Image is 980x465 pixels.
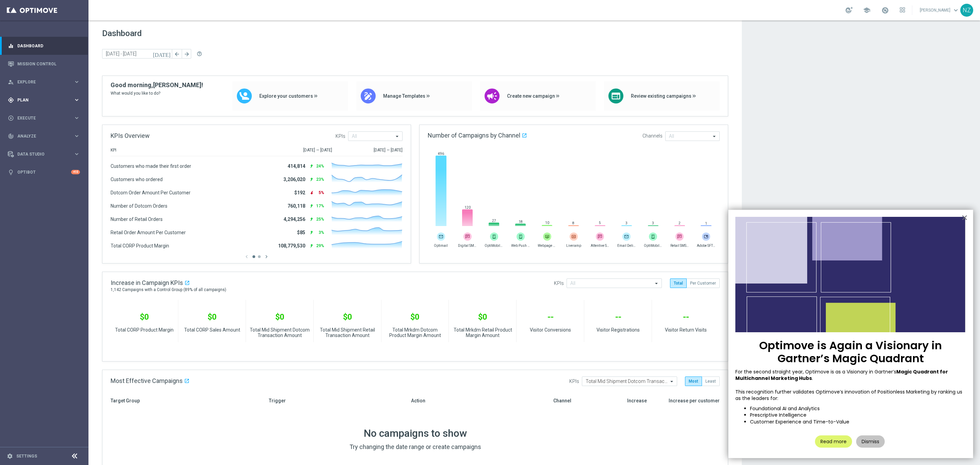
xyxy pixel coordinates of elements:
div: Data Studio [8,151,73,157]
i: keyboard_arrow_right [73,133,80,139]
button: Read more [815,435,852,448]
div: Explore [8,79,73,85]
i: person_search [8,79,14,85]
span: Execute [17,116,73,120]
i: keyboard_arrow_right [73,151,80,157]
span: . [812,375,813,382]
div: +10 [71,170,80,174]
button: Close [961,212,968,223]
div: Analyze [8,133,73,139]
li: Foundational AI and Analytics [750,405,966,412]
span: For the second straight year, Optimove is as a Visionary in Gartner’s [735,368,896,375]
span: school [863,6,870,14]
span: Analyze [17,134,73,138]
i: keyboard_arrow_right [73,79,80,85]
span: Explore [17,80,73,84]
a: Optibot [17,163,71,181]
div: Mission Control [8,55,80,73]
li: Customer Experience and Time-to-Value [750,419,966,426]
a: Settings [16,454,37,458]
button: Dismiss [856,435,885,448]
div: Execute [8,115,73,121]
i: lightbulb [8,169,14,175]
i: play_circle_outline [8,115,14,121]
div: NZ [960,4,973,17]
a: [PERSON_NAME] [919,5,960,15]
i: keyboard_arrow_right [73,97,80,103]
div: Optibot [8,163,80,181]
i: gps_fixed [8,97,14,103]
i: settings [7,453,13,459]
i: keyboard_arrow_right [73,115,80,121]
a: Mission Control [17,55,80,73]
p: Optimove is Again a Visionary in Gartner’s Magic Quadrant [735,339,966,365]
span: Data Studio [17,152,73,156]
i: equalizer [8,43,14,49]
a: Dashboard [17,37,80,55]
div: Plan [8,97,73,103]
li: Prescriptive Intelligence [750,412,966,419]
span: Plan [17,98,73,102]
div: Dashboard [8,37,80,55]
i: track_changes [8,133,14,139]
span: keyboard_arrow_down [952,6,960,14]
strong: Magic Quadrant for Multichannel Marketing Hubs [735,368,949,382]
p: This recognition further validates Optimove’s innovation of Positionless Marketing by ranking us ... [735,389,966,402]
